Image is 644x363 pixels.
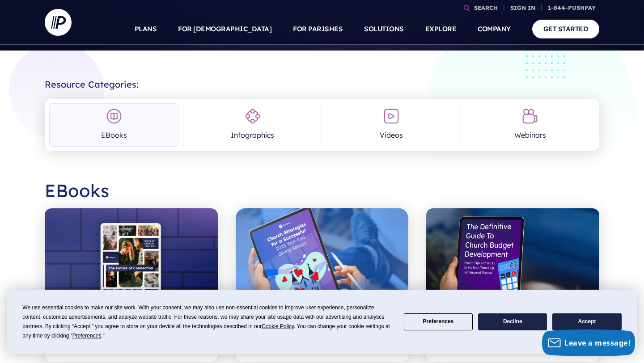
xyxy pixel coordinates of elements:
button: Preferences [404,313,473,331]
a: Webinars [466,103,595,147]
a: PLANS [135,13,157,45]
a: GET STARTED [532,20,600,38]
a: Videos [326,103,456,147]
h2: EBooks [45,173,599,208]
button: Leave a message! [542,329,635,356]
a: Guide to [DEMOGRAPHIC_DATA] Budget Development [426,208,599,362]
a: SOLUTIONS [364,13,404,45]
button: Decline [478,313,547,331]
a: EXPLORE [425,13,457,45]
a: Infographics [188,103,317,147]
img: year end giving season strategies for churches ebook [236,208,409,317]
button: Accept [552,313,621,331]
a: EBooks [49,103,178,147]
img: Webinars Icon [522,108,538,124]
a: The State of [DEMOGRAPHIC_DATA] Technology [45,208,218,362]
div: Cookie Consent Prompt [7,290,637,354]
div: We use essential cookies to make our site work. With your consent, we may also use non-essential ... [22,303,393,341]
span: Cookie Policy [262,323,294,329]
span: Preferences [72,333,102,339]
a: COMPANY [478,13,511,45]
a: year end giving season strategies for churches ebook[DEMOGRAPHIC_DATA] Strategies for a Successfu... [236,208,409,362]
a: FOR PARISHES [293,13,343,45]
img: Videos Icon [383,108,399,124]
img: Infographics Icon [245,108,261,124]
a: FOR [DEMOGRAPHIC_DATA] [178,13,271,45]
span: Leave a message! [564,338,631,348]
h2: Resource Categories: [45,72,599,90]
img: EBooks Icon [106,108,122,124]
